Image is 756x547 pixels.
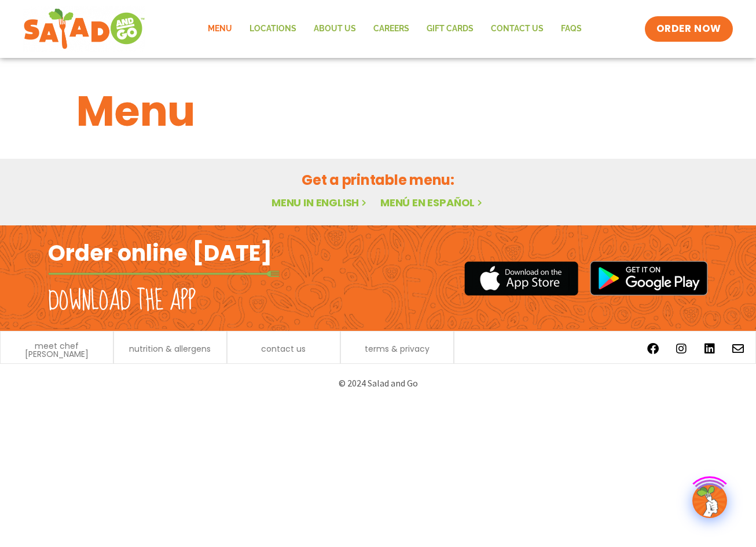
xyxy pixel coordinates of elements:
img: appstore [464,260,578,297]
h2: Order online [DATE] [48,239,272,267]
a: Careers [365,16,418,42]
img: google_play [590,261,708,296]
a: Menu in English [271,195,369,210]
h2: Download the app [48,285,196,318]
a: contact us [261,345,306,353]
img: new-SAG-logo-768×292 [23,6,145,52]
img: fork [48,271,280,277]
h1: Menu [76,80,680,143]
a: Contact Us [482,16,552,42]
a: FAQs [552,16,590,42]
h2: Get a printable menu: [76,170,680,190]
a: meet chef [PERSON_NAME] [6,342,107,358]
a: About Us [305,16,365,42]
nav: Menu [199,16,590,42]
a: Menu [199,16,241,42]
p: © 2024 Salad and Go [54,375,702,391]
a: nutrition & allergens [129,345,211,353]
a: terms & privacy [365,345,430,353]
a: GIFT CARDS [418,16,482,42]
a: ORDER NOW [645,16,733,42]
a: Locations [241,16,305,42]
span: ORDER NOW [656,22,721,36]
a: Menú en español [380,195,485,210]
